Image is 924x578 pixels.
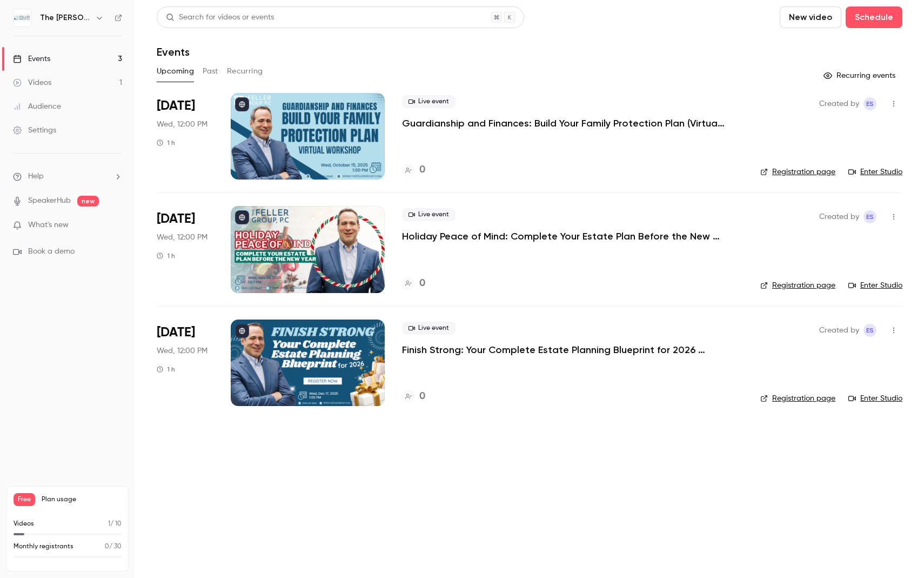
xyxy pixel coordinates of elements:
p: / 30 [105,542,122,552]
span: Live event [402,208,456,221]
span: [DATE] [157,324,195,341]
div: Settings [13,125,56,136]
span: ES [866,97,874,110]
span: Live event [402,322,456,335]
button: New video [780,6,841,28]
span: ES [866,210,874,223]
span: Ellen Sacher [863,324,876,337]
span: Wed, 12:00 PM [157,346,207,356]
a: 0 [402,389,425,404]
div: 1 h [157,138,175,147]
a: Finish Strong: Your Complete Estate Planning Blueprint for 2026 (Guided Workshop) [402,343,726,356]
span: ES [866,324,874,337]
div: Audience [13,101,61,112]
span: Wed, 12:00 PM [157,232,207,243]
a: SpeakerHub [28,195,71,207]
p: Monthly registrants [14,542,73,552]
span: [DATE] [157,97,195,115]
button: Upcoming [157,63,194,80]
button: Past [203,63,218,80]
div: 1 h [157,251,175,260]
span: Free [14,493,35,506]
a: Registration page [760,280,835,291]
span: Plan usage [42,495,122,504]
span: Ellen Sacher [863,210,876,223]
span: [DATE] [157,210,195,228]
h4: 0 [419,163,425,177]
div: Search for videos or events [166,12,274,23]
button: Schedule [846,6,902,28]
span: Live event [402,95,456,108]
a: Guardianship and Finances: Build Your Family Protection Plan (Virtual Workshop) [402,117,726,130]
h4: 0 [419,276,425,291]
p: / 10 [108,519,122,529]
div: Oct 15 Wed, 1:00 PM (America/New York) [157,93,213,180]
h4: 0 [419,389,425,404]
span: Book a demo [28,246,75,257]
span: Created by [819,324,859,337]
div: Events [13,54,50,64]
span: What's new [28,220,69,231]
a: 0 [402,163,425,177]
a: Enter Studio [848,280,902,291]
a: Registration page [760,393,835,404]
div: Videos [13,77,51,88]
a: Enter Studio [848,393,902,404]
div: 1 h [157,365,175,374]
span: 0 [105,543,109,550]
iframe: Noticeable Trigger [109,221,122,230]
h1: Events [157,45,190,58]
li: help-dropdown-opener [13,171,122,182]
span: Wed, 12:00 PM [157,119,207,130]
a: 0 [402,276,425,291]
a: Holiday Peace of Mind: Complete Your Estate Plan Before the New Year (Free Workshop) [402,230,726,243]
h6: The [PERSON_NAME] Group, P.C. [40,12,91,23]
span: Ellen Sacher [863,97,876,110]
span: Created by [819,210,859,223]
a: Enter Studio [848,167,902,177]
div: Nov 19 Wed, 1:00 PM (America/New York) [157,206,213,293]
span: Help [28,171,44,182]
span: 1 [108,521,110,527]
p: Videos [14,519,34,529]
div: Dec 17 Wed, 1:00 PM (America/New York) [157,320,213,406]
img: The Feller Group, P.C. [14,9,31,26]
a: Registration page [760,167,835,177]
span: new [77,196,99,207]
button: Recurring events [819,67,902,84]
button: Recurring [227,63,263,80]
span: Created by [819,97,859,110]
